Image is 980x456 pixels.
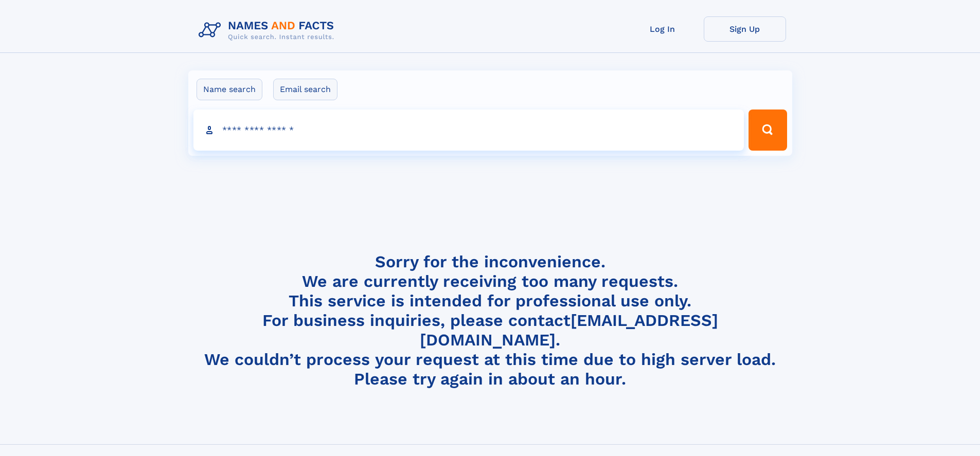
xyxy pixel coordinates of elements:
[193,110,744,151] input: search input
[194,252,786,389] h4: Sorry for the inconvenience. We are currently receiving too many requests. This service is intend...
[194,16,343,44] img: Logo Names and Facts
[749,110,787,151] button: Search Button
[273,79,337,100] label: Email search
[197,79,262,100] label: Name search
[420,311,718,350] a: [EMAIL_ADDRESS][DOMAIN_NAME]
[621,16,704,42] a: Log In
[704,16,786,42] a: Sign Up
